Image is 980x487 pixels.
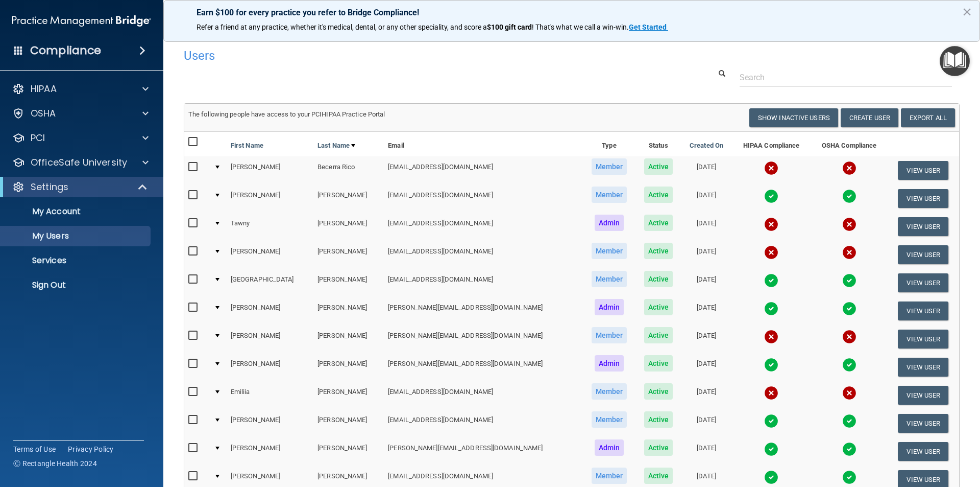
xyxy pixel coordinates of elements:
strong: $100 gift card [487,23,532,31]
td: [DATE] [681,437,732,466]
span: Active [644,355,673,372]
img: tick.e7d51cea.svg [764,302,778,316]
img: tick.e7d51cea.svg [842,358,856,372]
td: [PERSON_NAME] [313,269,384,297]
h4: Compliance [30,43,101,58]
img: cross.ca9f0e7f.svg [842,330,856,344]
button: View User [898,302,948,320]
td: [GEOGRAPHIC_DATA] [227,269,313,297]
td: [EMAIL_ADDRESS][DOMAIN_NAME] [384,241,582,269]
span: Member [592,383,627,400]
span: Admin [595,299,624,315]
img: tick.e7d51cea.svg [842,414,856,428]
p: Sign Out [7,280,146,290]
a: Settings [12,181,148,193]
span: Member [592,411,627,428]
button: View User [898,161,948,180]
span: Member [592,158,627,175]
td: [PERSON_NAME] [313,437,384,466]
td: [EMAIL_ADDRESS][DOMAIN_NAME] [384,381,582,409]
a: Privacy Policy [68,444,114,454]
td: [DATE] [681,409,732,437]
td: [EMAIL_ADDRESS][DOMAIN_NAME] [384,184,582,213]
span: Member [592,468,627,484]
td: [PERSON_NAME] [227,297,313,325]
span: The following people have access to your PCIHIPAA Practice Portal [188,110,385,118]
td: [PERSON_NAME] [313,381,384,409]
img: tick.e7d51cea.svg [764,273,778,288]
td: [PERSON_NAME] [313,213,384,241]
img: cross.ca9f0e7f.svg [764,245,778,260]
img: tick.e7d51cea.svg [842,273,856,288]
td: [PERSON_NAME] [313,184,384,213]
td: [PERSON_NAME] [227,409,313,437]
th: Status [636,132,681,156]
img: cross.ca9f0e7f.svg [842,161,856,175]
span: Active [644,158,673,175]
p: OfficeSafe University [31,156,127,169]
td: [PERSON_NAME][EMAIL_ADDRESS][DOMAIN_NAME] [384,353,582,381]
td: [PERSON_NAME] [313,325,384,353]
span: Member [592,271,627,287]
td: [DATE] [681,184,732,213]
th: HIPAA Compliance [732,132,811,156]
span: Active [644,411,673,428]
td: [DATE] [681,269,732,297]
button: View User [898,245,948,264]
td: [DATE] [681,325,732,353]
button: Create User [841,108,898,127]
img: tick.e7d51cea.svg [764,358,778,372]
span: Admin [595,439,624,456]
td: [PERSON_NAME] [227,325,313,353]
button: View User [898,273,948,292]
td: Emiliia [227,381,313,409]
td: [PERSON_NAME] [227,241,313,269]
td: [PERSON_NAME][EMAIL_ADDRESS][DOMAIN_NAME] [384,297,582,325]
td: [DATE] [681,213,732,241]
td: [DATE] [681,156,732,184]
td: [EMAIL_ADDRESS][DOMAIN_NAME] [384,213,582,241]
button: View User [898,330,948,349]
td: [EMAIL_ADDRESS][DOMAIN_NAME] [384,409,582,437]
span: Refer a friend at any practice, whether it's medical, dental, or any other speciality, and score a [197,23,487,31]
img: tick.e7d51cea.svg [842,470,856,484]
img: tick.e7d51cea.svg [764,414,778,428]
span: Active [644,215,673,231]
td: [PERSON_NAME][EMAIL_ADDRESS][DOMAIN_NAME] [384,437,582,466]
p: My Users [7,231,146,241]
button: View User [898,442,948,461]
input: Search [740,68,952,87]
button: View User [898,217,948,236]
p: Earn $100 for every practice you refer to Bridge Compliance! [197,8,947,17]
img: tick.e7d51cea.svg [842,442,856,456]
h4: Users [184,49,630,62]
span: Member [592,327,627,343]
span: Active [644,383,673,400]
a: OSHA [12,107,149,120]
a: Created On [690,140,723,152]
td: [PERSON_NAME] [227,437,313,466]
strong: Get Started [629,23,667,31]
td: Tawny [227,213,313,241]
img: cross.ca9f0e7f.svg [764,386,778,400]
td: [DATE] [681,297,732,325]
td: [EMAIL_ADDRESS][DOMAIN_NAME] [384,156,582,184]
span: Member [592,187,627,203]
button: Show Inactive Users [749,108,838,127]
td: [DATE] [681,241,732,269]
td: [PERSON_NAME] [227,184,313,213]
span: Active [644,299,673,315]
span: Active [644,187,673,203]
p: PCI [31,132,45,144]
p: HIPAA [31,83,57,95]
td: [PERSON_NAME] [313,297,384,325]
td: [EMAIL_ADDRESS][DOMAIN_NAME] [384,269,582,297]
a: Export All [901,108,955,127]
p: OSHA [31,107,56,120]
td: [PERSON_NAME] [313,241,384,269]
th: Type [582,132,635,156]
img: cross.ca9f0e7f.svg [764,217,778,231]
button: View User [898,414,948,433]
a: Get Started [629,23,668,31]
img: cross.ca9f0e7f.svg [764,330,778,344]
